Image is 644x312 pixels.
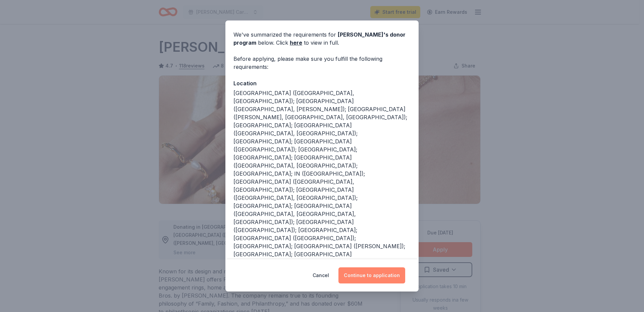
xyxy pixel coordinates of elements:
[338,267,405,283] button: Continue to application
[233,55,411,71] div: Before applying, please make sure you fulfill the following requirements:
[313,267,329,283] button: Cancel
[233,79,411,88] div: Location
[290,39,302,47] a: here
[233,31,411,47] div: We've summarized the requirements for below. Click to view in full.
